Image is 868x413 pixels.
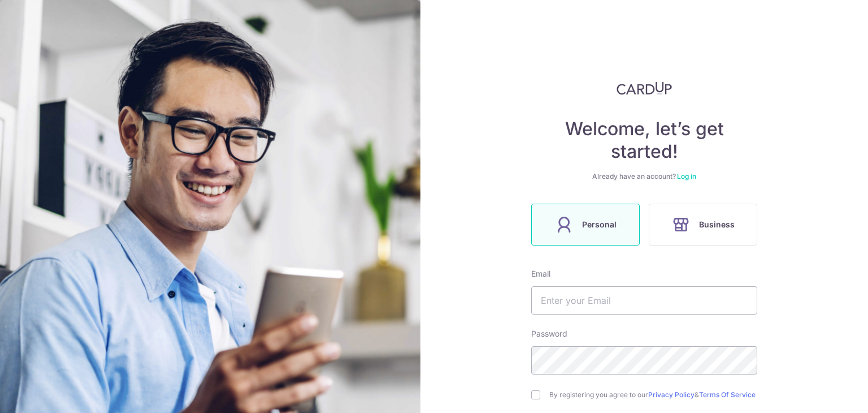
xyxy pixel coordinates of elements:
h4: Welcome, let’s get started! [531,118,757,163]
label: Password [531,328,567,339]
div: Already have an account? [531,172,757,181]
span: Personal [582,218,617,231]
a: Business [644,204,762,246]
img: CardUp Logo [617,81,672,95]
span: Business [699,218,735,231]
label: Email [531,268,550,279]
a: Privacy Policy [648,390,695,399]
a: Terms Of Service [699,390,756,399]
input: Enter your Email [531,286,757,315]
label: By registering you agree to our & [549,390,757,399]
a: Log in [677,172,696,180]
a: Personal [527,204,644,246]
